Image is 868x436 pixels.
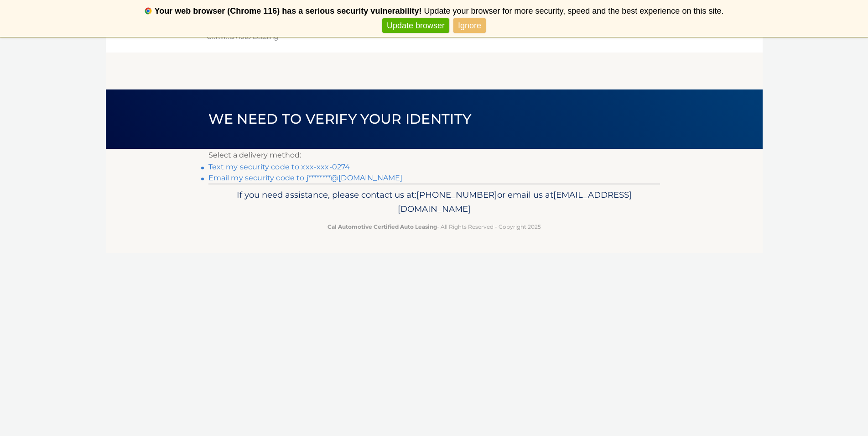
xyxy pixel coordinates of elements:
[424,6,723,16] span: Update your browser for more security, speed and the best experience on this site.
[453,18,486,33] a: Ignore
[208,163,350,171] a: Text my security code to xxx-xxx-0274
[382,18,449,33] a: Update browser
[416,189,497,200] span: [PHONE_NUMBER]
[208,110,472,127] span: We need to verify your identity
[327,223,437,230] strong: Cal Automotive Certified Auto Leasing
[155,6,422,16] b: Your web browser (Chrome 116) has a serious security vulnerability!
[208,173,403,182] a: Email my security code to j********@[DOMAIN_NAME]
[214,222,654,231] p: - All Rights Reserved - Copyright 2025
[208,149,660,162] p: Select a delivery method:
[214,188,654,217] p: If you need assistance, please contact us at: or email us at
